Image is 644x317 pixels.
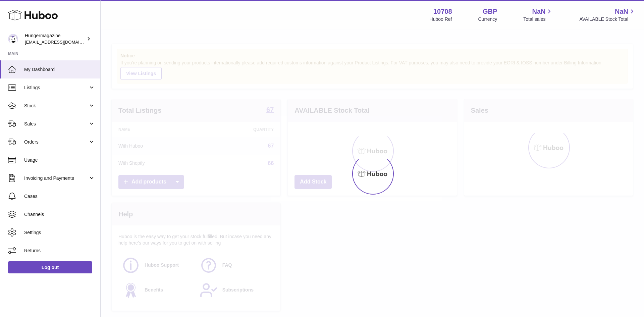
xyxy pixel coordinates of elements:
strong: 10708 [433,7,452,16]
strong: GBP [483,7,497,16]
span: Stock [24,103,88,109]
span: Total sales [523,16,553,22]
a: NaN Total sales [523,7,553,22]
a: Log out [8,261,92,273]
span: Channels [24,211,95,218]
span: AVAILABLE Stock Total [579,16,636,22]
span: Invoicing and Payments [24,175,88,181]
span: [EMAIL_ADDRESS][DOMAIN_NAME] [25,39,99,45]
span: NaN [615,7,628,16]
span: Sales [24,121,88,127]
div: Currency [478,16,497,22]
span: Settings [24,229,95,236]
span: Orders [24,139,88,145]
a: NaN AVAILABLE Stock Total [579,7,636,22]
span: NaN [532,7,545,16]
span: Cases [24,193,95,200]
span: Usage [24,157,95,163]
span: My Dashboard [24,66,95,73]
img: internalAdmin-10708@internal.huboo.com [8,34,18,44]
div: Hungermagazine [25,33,85,45]
div: Huboo Ref [430,16,452,22]
span: Returns [24,248,95,254]
span: Listings [24,85,88,91]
